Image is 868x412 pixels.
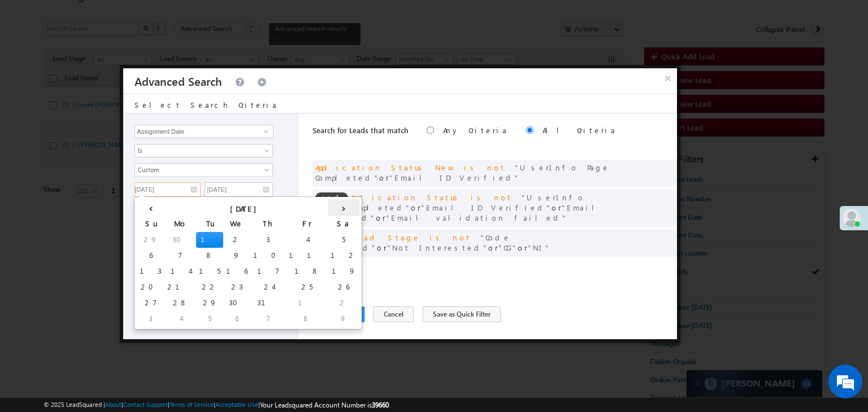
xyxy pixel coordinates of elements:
span: 39660 [372,401,389,409]
a: About [105,401,121,408]
td: 21 [164,279,196,295]
button: × [659,68,677,88]
a: Contact Support [123,401,168,408]
a: Acceptable Use [215,401,258,408]
th: Tu [196,216,223,232]
td: 6 [137,248,164,264]
a: Custom [134,163,273,177]
td: 3 [137,311,164,327]
td: 2 [223,232,250,248]
img: d_60004797649_company_0_60004797649 [19,59,47,74]
th: Mo [164,216,196,232]
td: 31 [250,295,286,311]
button: Cancel [374,306,414,322]
td: 5 [328,232,359,248]
a: Show All Items [258,126,272,137]
th: ‹ [137,199,164,216]
span: is not [464,163,506,172]
td: 30 [164,232,196,248]
td: 9 [328,311,359,327]
td: 8 [286,311,328,327]
td: 16 [223,264,250,279]
td: 13 [137,264,164,279]
span: © 2025 LeadSquared | | | | | [44,400,389,410]
td: 24 [250,279,286,295]
span: Custom [135,165,258,175]
td: 7 [164,248,196,264]
td: 29 [196,295,223,311]
td: 5 [196,311,223,327]
span: and [315,192,348,203]
label: Any Criteria [443,125,508,135]
em: Start Chat [154,324,205,339]
td: 12 [328,248,359,264]
h3: Advanced Search [134,68,222,94]
span: is not [471,192,513,202]
div: Minimize live chat window [185,6,212,33]
span: Application Status [351,192,462,202]
td: 6 [223,311,250,327]
td: 1 [286,295,328,311]
th: Fr [286,216,328,232]
td: 10 [250,248,286,264]
span: Email validation failed [386,213,567,222]
span: or or or [315,192,603,222]
span: or [315,163,610,182]
td: 4 [286,232,328,248]
td: 28 [164,295,196,311]
textarea: Type your message and hit 'Enter' [15,104,206,314]
span: is not [429,233,471,242]
td: 1 [196,232,223,248]
td: 17 [250,264,286,279]
input: Type to Search [134,125,274,138]
td: 22 [196,279,223,295]
span: Lead Stage [351,233,420,242]
td: 19 [328,264,359,279]
span: Search for Leads that match [313,125,409,135]
td: 9 [223,248,250,264]
td: 27 [137,295,164,311]
span: CG [498,243,518,252]
span: Your Leadsquared Account Number is [260,401,389,409]
a: Is [134,144,273,157]
span: Email ID Verified [421,203,552,212]
td: 11 [286,248,328,264]
th: › [328,199,359,216]
span: NI [528,243,550,252]
td: 30 [223,295,250,311]
td: 2 [328,295,359,311]
td: 25 [286,279,328,295]
td: 20 [137,279,164,295]
span: UserInfo Page Completed [315,163,610,182]
th: Th [250,216,286,232]
th: Su [137,216,164,232]
td: 14 [164,264,196,279]
span: Is [135,146,258,156]
th: We [223,216,250,232]
th: [DATE] [164,199,328,216]
td: 7 [250,311,286,327]
span: Email ID Verified [389,173,520,182]
td: 18 [286,264,328,279]
div: Chat with us now [59,59,190,74]
span: Select Search Criteria [134,100,278,109]
span: or or or [315,233,550,252]
td: 3 [250,232,286,248]
a: Terms of Service [170,401,214,408]
span: Application Status New [315,163,455,172]
label: All Criteria [542,125,617,135]
span: Not Interested [387,243,488,252]
td: 4 [164,311,196,327]
td: 23 [223,279,250,295]
td: 15 [196,264,223,279]
td: 26 [328,279,359,295]
button: Save as Quick Filter [423,306,501,322]
th: Sa [328,216,359,232]
td: 29 [137,232,164,248]
td: 8 [196,248,223,264]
